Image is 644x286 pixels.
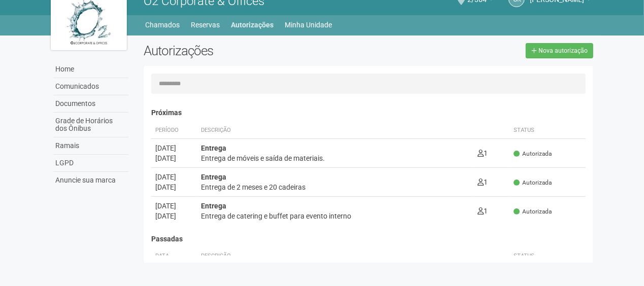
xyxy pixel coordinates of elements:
[155,211,193,221] div: [DATE]
[53,172,128,189] a: Anuncie sua marca
[201,211,469,221] div: Entrega de catering e buffet para evento interno
[151,235,586,243] h4: Passadas
[53,95,128,113] a: Documentos
[478,149,488,157] span: 1
[155,201,193,211] div: [DATE]
[514,207,552,216] span: Autorizada
[514,150,552,158] span: Autorizada
[151,122,197,139] th: Período
[201,182,469,192] div: Entrega de 2 meses e 20 cadeiras
[155,153,193,163] div: [DATE]
[191,18,220,32] a: Reservas
[201,202,226,210] strong: Entrega
[151,109,586,117] h4: Próximas
[151,248,197,265] th: Data
[197,122,473,139] th: Descrição
[197,248,510,265] th: Descrição
[538,47,588,54] span: Nova autorização
[526,43,593,58] a: Nova autorização
[155,143,193,153] div: [DATE]
[478,207,488,215] span: 1
[514,178,552,187] span: Autorizada
[201,144,226,152] strong: Entrega
[201,153,469,163] div: Entrega de móveis e saída de materiais.
[478,178,488,186] span: 1
[53,61,128,78] a: Home
[53,78,128,95] a: Comunicados
[53,137,128,155] a: Ramais
[155,182,193,192] div: [DATE]
[53,113,128,137] a: Grade de Horários dos Ônibus
[53,155,128,172] a: LGPD
[144,43,361,58] h2: Autorizações
[155,172,193,182] div: [DATE]
[510,248,586,265] th: Status
[201,173,226,181] strong: Entrega
[510,122,586,139] th: Status
[231,18,274,32] a: Autorizações
[285,18,332,32] a: Minha Unidade
[146,18,180,32] a: Chamados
